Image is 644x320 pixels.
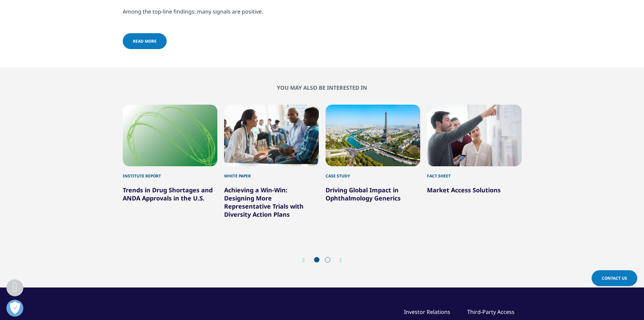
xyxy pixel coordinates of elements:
[427,105,522,227] div: 4 / 6
[123,186,213,202] a: Trends in Drug Shortages and ANDA Approvals in the U.S.
[123,105,217,227] div: 1 / 6
[427,186,501,194] a: Market Access Solutions
[333,257,342,263] div: Next slide
[326,105,420,227] div: 3 / 6
[123,166,217,179] div: Institute Report
[224,166,319,179] div: White Paper
[602,275,627,281] span: Contact Us
[457,308,505,316] a: Third-Party Access
[123,7,287,20] p: Among the top-line findings: many signals are positive.
[123,33,167,49] a: read more
[394,308,440,316] a: Investor Relations
[427,166,522,179] div: Fact Sheet
[592,270,637,286] a: Contact Us
[133,38,157,44] span: read more
[303,257,311,263] div: Previous slide
[6,300,23,317] button: Open Preferences
[123,84,522,91] h2: You may also be interested in
[326,166,420,179] div: Case Study
[224,186,304,218] a: Achieving a Win-Win: Designing More Representative Trials with Diversity Action Plans
[326,186,401,202] a: Driving Global Impact in Ophthalmology Generics
[224,105,319,227] div: 2 / 6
